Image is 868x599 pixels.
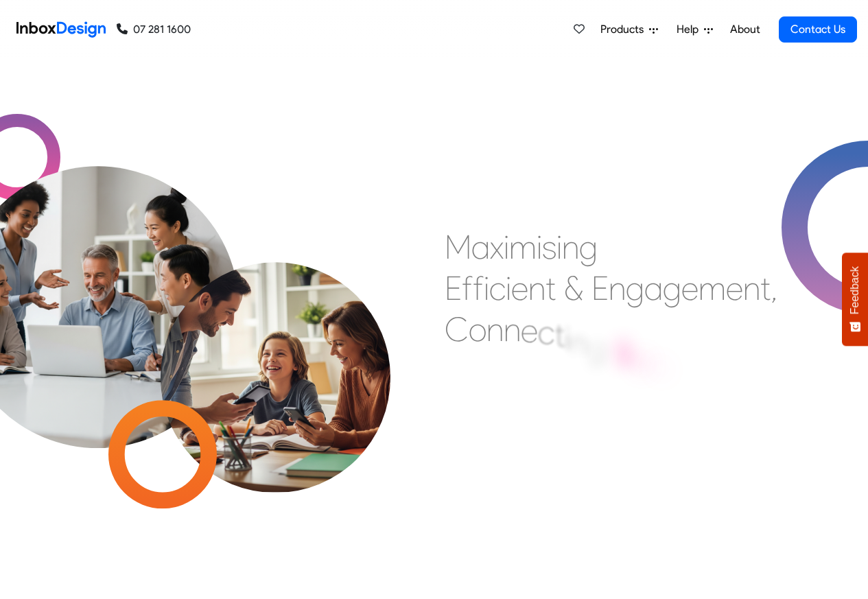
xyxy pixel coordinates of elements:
[490,226,504,268] div: x
[462,268,473,309] div: f
[528,268,546,309] div: n
[509,226,537,268] div: m
[132,205,419,493] img: parents_with_child.png
[537,226,542,268] div: i
[779,16,857,43] a: Contact Us
[486,309,504,350] div: n
[445,268,462,309] div: E
[570,322,587,363] div: n
[771,268,777,309] div: ,
[760,268,771,309] div: t
[644,268,663,309] div: a
[681,268,699,309] div: e
[521,310,538,351] div: e
[587,327,606,368] div: g
[506,268,511,309] div: i
[699,268,726,309] div: m
[504,309,521,350] div: n
[473,268,484,309] div: f
[538,312,554,353] div: c
[504,226,509,268] div: i
[609,268,626,309] div: n
[471,226,490,268] div: a
[743,268,760,309] div: n
[469,309,486,350] div: o
[562,226,579,268] div: n
[511,268,528,309] div: e
[445,309,469,350] div: C
[600,21,649,38] span: Products
[556,226,562,268] div: i
[842,252,868,346] button: Feedback - Show survey
[677,21,704,38] span: Help
[591,268,609,309] div: E
[554,314,565,355] div: t
[564,268,583,309] div: &
[546,268,556,309] div: t
[579,226,598,268] div: g
[542,226,556,268] div: s
[726,268,743,309] div: e
[595,16,664,43] a: Products
[849,266,861,314] span: Feedback
[614,333,633,374] div: S
[726,16,764,43] a: About
[445,226,471,268] div: M
[445,226,777,432] div: Maximising Efficient & Engagement, Connecting Schools, Families, and Students.
[565,318,570,359] div: i
[652,347,671,388] div: h
[117,21,191,38] a: 07 281 1600
[633,339,652,380] div: c
[489,268,506,309] div: c
[626,268,644,309] div: g
[663,268,681,309] div: g
[484,268,489,309] div: i
[671,16,718,43] a: Help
